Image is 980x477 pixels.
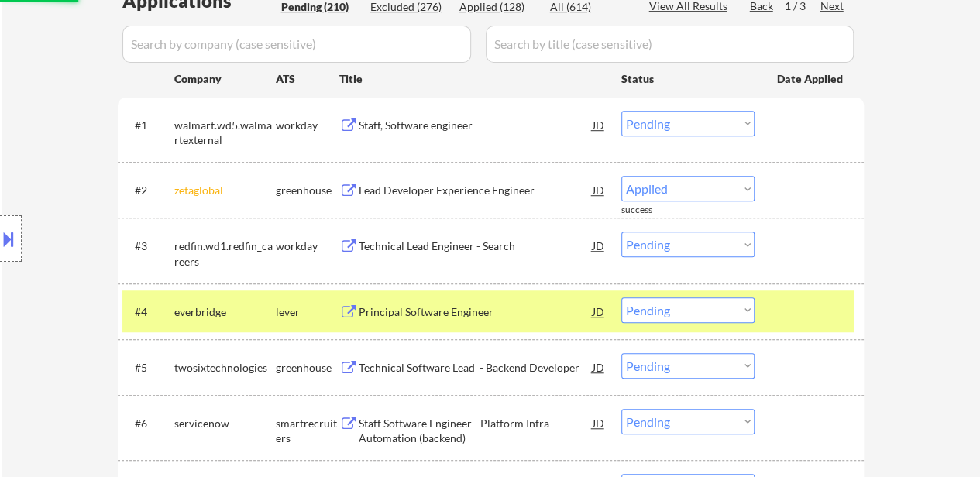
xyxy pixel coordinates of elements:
[122,26,471,63] input: Search by company (case sensitive)
[276,71,339,87] div: ATS
[359,304,593,320] div: Principal Software Engineer
[359,118,593,133] div: Staff, Software engineer
[591,353,607,381] div: JD
[591,409,607,437] div: JD
[339,71,607,87] div: Title
[591,297,607,325] div: JD
[174,416,276,431] div: servicenow
[486,26,854,63] input: Search by title (case sensitive)
[174,71,276,87] div: Company
[591,232,607,259] div: JD
[276,118,339,133] div: workday
[135,416,162,431] div: #6
[276,238,339,254] div: workday
[359,360,593,376] div: Technical Software Lead - Backend Developer
[359,183,593,198] div: Lead Developer Experience Engineer
[276,183,339,198] div: greenhouse
[591,176,607,204] div: JD
[591,111,607,139] div: JD
[621,204,683,217] div: success
[276,360,339,376] div: greenhouse
[359,416,593,446] div: Staff Software Engineer - Platform Infra Automation (backend)
[276,416,339,446] div: smartrecruiters
[621,64,755,92] div: Status
[359,238,593,254] div: Technical Lead Engineer - Search
[777,71,845,87] div: Date Applied
[276,304,339,320] div: lever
